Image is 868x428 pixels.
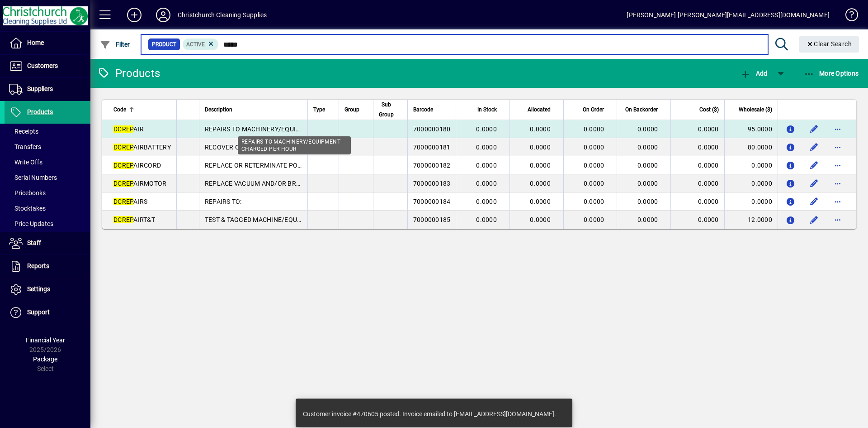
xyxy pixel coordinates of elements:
span: Active [186,41,205,48]
div: On Order [569,105,613,115]
span: 0.0000 [476,144,497,151]
button: More options [830,122,845,136]
span: 0.0000 [637,125,658,133]
span: Staff [27,239,41,246]
span: Package [33,356,57,363]
a: Stocktakes [5,201,90,216]
span: Cost ($) [699,105,719,115]
span: 0.0000 [476,162,497,169]
span: REPAIRS TO MACHINERY/EQUIPMENT - CHARGED PER HOUR [205,125,385,133]
span: AIRMOTOR [113,180,166,187]
div: [PERSON_NAME] [PERSON_NAME][EMAIL_ADDRESS][DOMAIN_NAME] [627,8,830,22]
button: Edit [807,158,821,173]
span: 0.0000 [530,144,551,151]
mat-chip: Activation Status: Active [183,38,219,50]
span: Barcode [413,105,433,115]
td: 12.0000 [724,211,778,229]
span: AIR [113,125,144,133]
span: Reports [27,262,49,269]
span: 7000000184 [413,198,451,205]
div: Sub Group [379,100,402,120]
span: AIRBATTERY [113,144,171,151]
span: 0.0000 [530,125,551,133]
span: 7000000180 [413,125,451,133]
div: Barcode [413,105,451,115]
td: 0.0000 [670,174,724,192]
span: Type [313,105,325,115]
div: Allocated [515,105,559,115]
a: Price Updates [5,216,90,231]
span: On Order [583,105,604,115]
span: 0.0000 [476,198,497,205]
span: 0.0000 [584,125,604,133]
span: Write Offs [9,159,42,166]
span: Price Updates [9,220,53,227]
span: Code [113,105,126,115]
span: Description [205,105,232,115]
span: 0.0000 [584,180,604,187]
span: 0.0000 [637,216,658,223]
span: 0.0000 [637,198,658,205]
span: 7000000185 [413,216,451,223]
td: 0.0000 [724,156,778,174]
span: On Backorder [625,105,658,115]
button: More options [830,158,845,173]
span: RECOVER OR REPAIR BATTERY [205,144,296,151]
div: Christchurch Cleaning Supplies [178,8,267,22]
button: Edit [807,212,821,227]
span: 0.0000 [584,198,604,205]
button: More options [830,212,845,227]
span: Filter [100,41,130,48]
span: 0.0000 [584,144,604,151]
div: Products [97,66,160,81]
a: Pricebooks [5,185,90,201]
span: Products [27,108,53,115]
span: Allocated [528,105,551,115]
div: Customer invoice #470605 posted. Invoice emailed to [EMAIL_ADDRESS][DOMAIN_NAME]. [303,409,556,418]
span: Serial Numbers [9,174,57,181]
td: 0.0000 [670,192,724,211]
span: In Stock [477,105,497,115]
span: 0.0000 [584,216,604,223]
a: Support [5,301,90,324]
span: 0.0000 [476,180,497,187]
div: REPAIRS TO MACHINERY/EQUIPMENT - CHARGED PER HOUR [238,136,351,154]
span: Stocktakes [9,205,46,212]
span: Sub Group [379,100,394,120]
div: Type [313,105,333,115]
button: Edit [807,140,821,154]
span: Receipts [9,128,38,135]
span: 0.0000 [637,180,658,187]
a: Customers [5,55,90,77]
span: AIRT&T [113,216,155,223]
span: 7000000182 [413,162,451,169]
a: Serial Numbers [5,170,90,185]
button: Add [120,7,149,23]
td: 0.0000 [724,192,778,211]
button: More options [830,140,845,154]
button: Filter [98,36,132,53]
button: More options [830,194,845,209]
em: DCREP [113,180,133,187]
span: 0.0000 [476,216,497,223]
span: Customers [27,62,58,69]
span: Clear Search [806,40,852,48]
em: DCREP [113,144,133,151]
td: 95.0000 [724,120,778,138]
span: 0.0000 [530,162,551,169]
button: Edit [807,194,821,209]
button: Edit [807,122,821,136]
td: 80.0000 [724,138,778,156]
span: REPLACE VACUUM AND/OR BRUSH MOTOR [205,180,333,187]
em: DCREP [113,198,133,205]
button: More Options [802,65,861,82]
div: Group [344,105,368,115]
td: 0.0000 [670,211,724,229]
span: Transfers [9,143,41,150]
a: Settings [5,278,90,301]
span: Suppliers [27,85,53,92]
span: Settings [27,285,50,293]
span: REPAIRS TO: [205,198,242,205]
a: Write Offs [5,154,90,170]
span: Wholesale ($) [739,105,772,115]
